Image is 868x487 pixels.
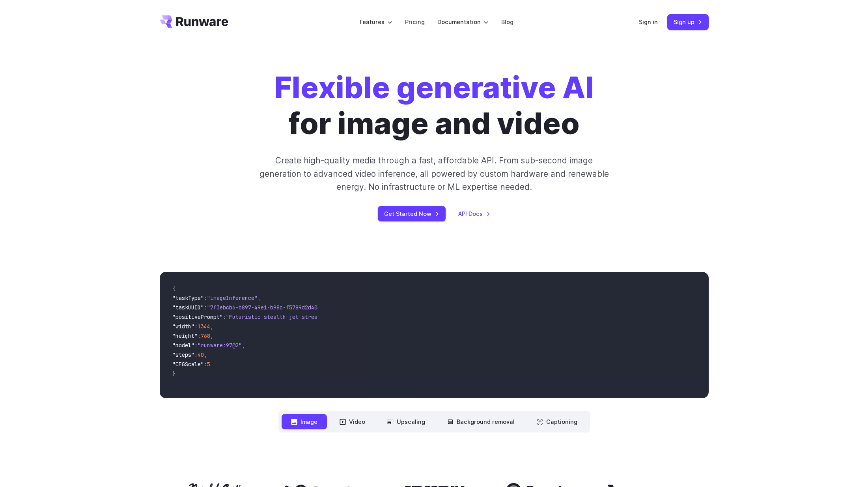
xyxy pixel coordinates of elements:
span: , [204,351,207,358]
button: Upscaling [378,414,435,429]
span: "taskType" [172,294,204,302]
span: 768 [201,332,210,339]
span: : [204,294,207,302]
button: Image [282,414,327,429]
span: "steps" [172,351,194,358]
span: , [258,294,261,302]
span: "CFGScale" [172,361,204,368]
a: Sign up [667,14,709,30]
p: Create high-quality media through a fast, affordable API. From sub-second image generation to adv... [258,154,610,193]
span: 5 [207,361,210,368]
a: Sign in [639,17,658,26]
span: } [172,370,175,377]
span: "width" [172,323,194,330]
label: Documentation [437,17,489,26]
label: Features [360,17,392,26]
span: 1344 [198,323,210,330]
span: "taskUUID" [172,304,204,311]
span: "Futuristic stealth jet streaking through a neon-lit cityscape with glowing purple exhaust" [226,313,513,320]
a: Pricing [405,17,425,26]
span: : [198,332,201,339]
span: : [194,323,198,330]
a: Go to / [160,15,228,28]
span: 40 [198,351,204,358]
span: "7f3ebcb6-b897-49e1-b98c-f5789d2d40d7" [207,304,327,311]
a: Get Started Now [378,206,446,221]
button: Video [330,414,375,429]
span: "imageInference" [207,294,258,302]
span: : [194,351,198,358]
span: : [204,304,207,311]
span: "model" [172,342,194,349]
span: "positivePrompt" [172,313,223,320]
span: , [242,342,245,349]
strong: Flexible generative AI [274,69,594,105]
a: API Docs [458,209,491,218]
span: : [194,342,198,349]
span: , [210,323,213,330]
span: { [172,285,175,292]
span: : [223,313,226,320]
span: "runware:97@2" [198,342,242,349]
button: Background removal [438,414,524,429]
span: , [210,332,213,339]
a: Blog [501,17,513,26]
span: : [204,361,207,368]
h1: for image and video [274,69,594,141]
button: Captioning [527,414,587,429]
span: "height" [172,332,198,339]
